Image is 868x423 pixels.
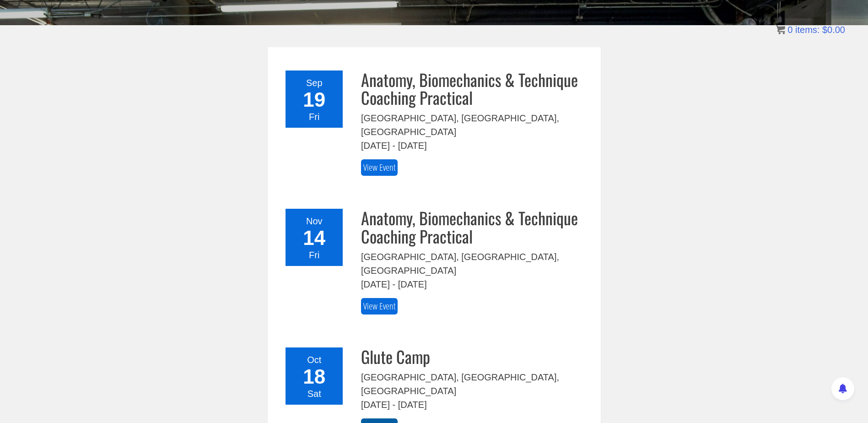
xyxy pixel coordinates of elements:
div: [DATE] - [DATE] [361,277,587,291]
div: [DATE] - [DATE] [361,139,587,152]
div: [DATE] - [DATE] [361,398,587,412]
div: 18 [291,367,337,387]
bdi: 0.00 [822,25,845,35]
span: $ [822,25,827,35]
span: items: [795,25,819,35]
h3: Glute Camp [361,347,587,366]
div: 14 [291,228,337,248]
h3: Anatomy, Biomechanics & Technique Coaching Practical [361,209,587,245]
div: Sat [291,387,337,401]
div: Fri [291,248,337,262]
span: 0 [787,25,793,35]
a: View Event [361,159,398,176]
div: Oct [291,353,337,367]
div: [GEOGRAPHIC_DATA], [GEOGRAPHIC_DATA], [GEOGRAPHIC_DATA] [361,111,587,139]
img: icon11.png [776,25,785,34]
div: Fri [291,110,337,124]
div: Sep [291,76,337,90]
a: View Event [361,298,398,315]
div: [GEOGRAPHIC_DATA], [GEOGRAPHIC_DATA], [GEOGRAPHIC_DATA] [361,250,587,277]
a: 0 items: $0.00 [776,25,845,35]
div: [GEOGRAPHIC_DATA], [GEOGRAPHIC_DATA], [GEOGRAPHIC_DATA] [361,370,587,398]
h3: Anatomy, Biomechanics & Technique Coaching Practical [361,70,587,107]
div: 19 [291,90,337,110]
div: Nov [291,214,337,228]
